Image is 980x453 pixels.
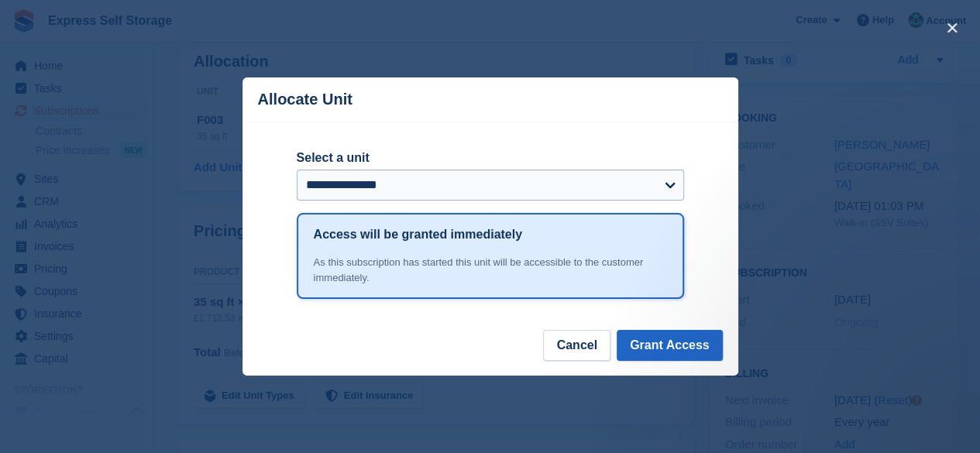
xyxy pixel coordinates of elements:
p: Allocate Unit [258,91,352,108]
button: close [940,15,965,40]
button: Grant Access [617,330,723,361]
button: Cancel [543,330,610,361]
h1: Access will be granted immediately [314,225,522,244]
label: Select a unit [297,149,684,167]
div: As this subscription has started this unit will be accessible to the customer immediately. [314,255,667,285]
